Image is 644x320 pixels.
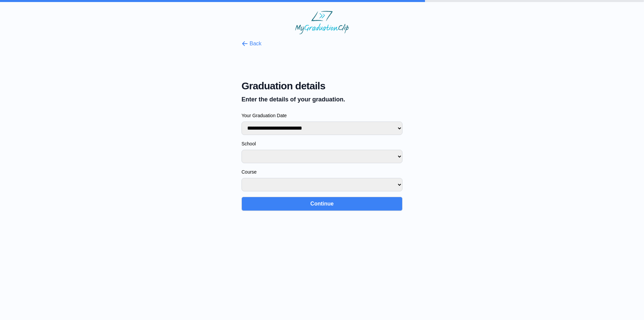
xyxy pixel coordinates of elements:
[241,95,402,104] p: Enter the details of your graduation.
[295,11,349,34] img: MyGraduationClip
[241,40,262,48] button: Back
[241,197,402,211] button: Continue
[241,140,402,147] label: School
[241,112,402,119] label: Your Graduation Date
[241,169,402,175] label: Course
[241,80,402,92] span: Graduation details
